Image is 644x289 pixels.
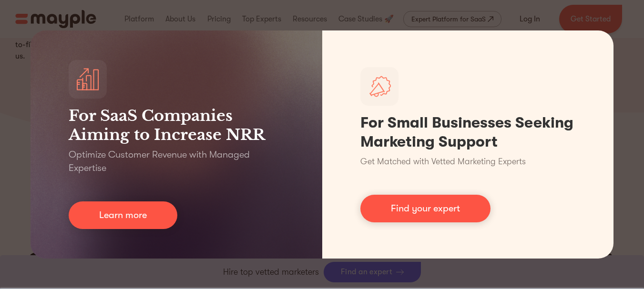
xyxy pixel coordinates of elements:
p: Get Matched with Vetted Marketing Experts [360,155,526,168]
a: Find your expert [360,195,491,222]
h3: For SaaS Companies Aiming to Increase NRR [69,106,284,144]
a: Learn more [69,201,177,229]
p: Optimize Customer Revenue with Managed Expertise [69,148,284,175]
h1: For Small Businesses Seeking Marketing Support [360,113,576,151]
